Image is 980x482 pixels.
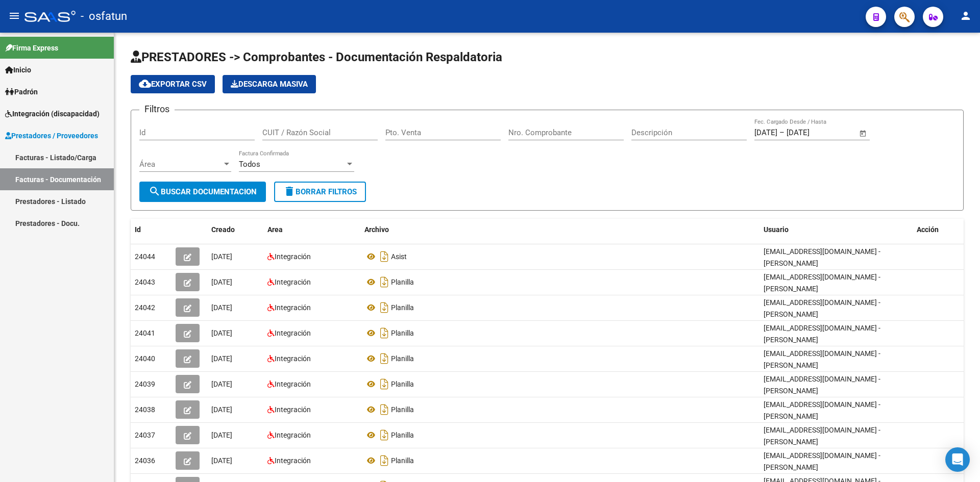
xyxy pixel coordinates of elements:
[5,108,100,119] span: Integración (discapacidad)
[378,401,391,418] i: Descargar documento
[275,456,311,465] span: Integración
[360,219,759,241] datatable-header-cell: Archivo
[275,278,311,286] span: Integración
[275,252,311,261] span: Integración
[139,160,222,169] span: Área
[5,64,31,75] span: Inicio
[275,380,311,388] span: Integración
[391,252,407,261] span: Asist
[364,225,389,234] span: Archivo
[211,303,232,312] span: [DATE]
[223,75,316,93] button: Descarga Masiva
[391,329,414,337] span: Planilla
[135,405,155,414] span: 24038
[223,75,316,93] app-download-masive: Descarga masiva de comprobantes (adjuntos)
[135,431,155,439] span: 24037
[131,219,171,241] datatable-header-cell: Id
[207,219,263,241] datatable-header-cell: Creado
[131,50,502,64] span: PRESTADORES -> Comprobantes - Documentación Respaldatoria
[764,400,880,420] span: [EMAIL_ADDRESS][DOMAIN_NAME] - [PERSON_NAME]
[139,80,207,89] span: Exportar CSV
[391,456,414,465] span: Planilla
[754,128,777,137] input: Fecha inicio
[378,248,391,265] i: Descargar documento
[378,350,391,367] i: Descargar documento
[391,405,414,414] span: Planilla
[131,75,215,93] button: Exportar CSV
[378,325,391,341] i: Descargar documento
[283,187,357,196] span: Borrar Filtros
[149,185,161,197] mat-icon: search
[378,452,391,469] i: Descargar documento
[391,278,414,286] span: Planilla
[5,42,58,54] span: Firma Express
[211,405,232,414] span: [DATE]
[135,329,155,337] span: 24041
[391,303,414,312] span: Planilla
[135,252,155,261] span: 24044
[275,329,311,337] span: Integración
[391,354,414,363] span: Planilla
[945,447,970,472] div: Open Intercom Messenger
[764,298,880,318] span: [EMAIL_ADDRESS][DOMAIN_NAME] - [PERSON_NAME]
[5,130,98,141] span: Prestadores / Proveedores
[275,431,311,439] span: Integración
[764,375,880,395] span: [EMAIL_ADDRESS][DOMAIN_NAME] - [PERSON_NAME]
[787,128,836,137] input: Fecha fin
[81,5,127,28] span: - osfatun
[211,380,232,388] span: [DATE]
[139,182,266,202] button: Buscar Documentacion
[5,86,38,97] span: Padrón
[283,185,296,197] mat-icon: delete
[139,78,151,90] mat-icon: cloud_download
[391,380,414,388] span: Planilla
[391,431,414,439] span: Planilla
[211,278,232,286] span: [DATE]
[149,187,257,196] span: Buscar Documentacion
[378,427,391,443] i: Descargar documento
[211,329,232,337] span: [DATE]
[764,247,880,267] span: [EMAIL_ADDRESS][DOMAIN_NAME] - [PERSON_NAME]
[139,102,175,116] h3: Filtros
[211,225,235,234] span: Creado
[211,252,232,261] span: [DATE]
[275,405,311,414] span: Integración
[764,451,880,471] span: [EMAIL_ADDRESS][DOMAIN_NAME] - [PERSON_NAME]
[274,182,366,202] button: Borrar Filtros
[275,354,311,363] span: Integración
[267,225,283,234] span: Area
[764,273,880,293] span: [EMAIL_ADDRESS][DOMAIN_NAME] - [PERSON_NAME]
[135,380,155,388] span: 24039
[263,219,360,241] datatable-header-cell: Area
[378,299,391,316] i: Descargar documento
[135,354,155,363] span: 24040
[231,80,308,89] span: Descarga Masiva
[211,354,232,363] span: [DATE]
[135,225,141,234] span: Id
[764,426,880,446] span: [EMAIL_ADDRESS][DOMAIN_NAME] - [PERSON_NAME]
[759,219,913,241] datatable-header-cell: Usuario
[764,324,880,344] span: [EMAIL_ADDRESS][DOMAIN_NAME] - [PERSON_NAME]
[378,274,391,290] i: Descargar documento
[135,303,155,312] span: 24042
[917,225,939,234] span: Acción
[764,349,880,369] span: [EMAIL_ADDRESS][DOMAIN_NAME] - [PERSON_NAME]
[211,456,232,465] span: [DATE]
[211,431,232,439] span: [DATE]
[8,10,20,22] mat-icon: menu
[378,376,391,392] i: Descargar documento
[135,278,155,286] span: 24043
[275,303,311,312] span: Integración
[779,128,785,137] span: –
[913,219,964,241] datatable-header-cell: Acción
[764,225,789,234] span: Usuario
[960,10,972,22] mat-icon: person
[239,160,260,169] span: Todos
[135,456,155,465] span: 24036
[857,128,869,139] button: Open calendar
